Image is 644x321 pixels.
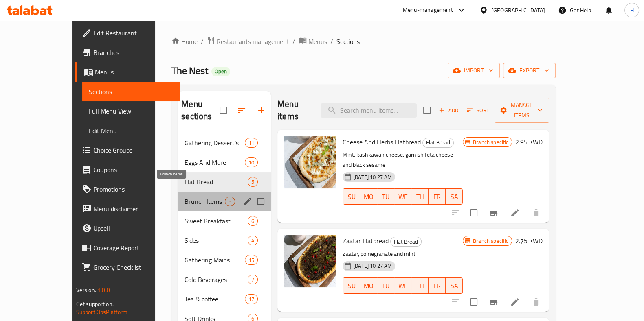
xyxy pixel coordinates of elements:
[462,104,495,117] span: Sort items
[467,106,489,115] span: Sort
[97,285,110,295] span: 1.0.0
[484,292,503,312] button: Branch-specific-item
[446,188,463,205] button: SA
[93,165,173,175] span: Coupons
[363,280,374,292] span: MO
[178,270,271,289] div: Cold Beverages7
[415,191,425,203] span: TH
[248,276,257,284] span: 7
[363,191,374,203] span: MO
[75,43,180,62] a: Branches
[76,299,114,309] span: Get support on:
[343,277,360,294] button: SU
[178,250,271,270] div: Gathering Mains15
[93,262,173,272] span: Grocery Checklist
[248,217,257,225] span: 6
[75,238,180,258] a: Coverage Report
[181,98,220,122] h2: Menu sections
[398,191,408,203] span: WE
[248,178,257,186] span: 5
[465,204,482,221] span: Select to update
[171,37,198,46] a: Home
[75,258,180,277] a: Grocery Checklist
[299,36,327,47] a: Menus
[630,6,633,15] span: H
[178,289,271,309] div: Tea & coffee17
[398,280,408,292] span: WE
[207,36,289,47] a: Restaurants management
[380,280,391,292] span: TU
[93,145,173,155] span: Choice Groups
[343,188,360,205] button: SU
[245,255,258,265] div: items
[245,159,257,166] span: 10
[470,138,512,146] span: Branch specific
[76,307,128,317] a: Support.OpsPlatform
[82,121,180,140] a: Edit Menu
[93,48,173,57] span: Branches
[415,280,425,292] span: TH
[350,173,395,181] span: [DATE] 10:27 AM
[75,23,180,43] a: Edit Restaurant
[330,37,333,46] li: /
[93,223,173,233] span: Upsell
[82,101,180,121] a: Full Menu View
[343,235,389,247] span: Zaatar Flatbread
[245,294,258,304] div: items
[178,133,271,153] div: Gathering Dessert’s11
[185,216,248,226] span: Sweet Breakfast
[284,136,336,188] img: Cheese And Herbs Flatbread
[82,82,180,101] a: Sections
[248,177,258,187] div: items
[418,102,435,119] span: Select section
[75,140,180,160] a: Choice Groups
[75,160,180,179] a: Coupons
[360,277,377,294] button: MO
[75,62,180,82] a: Menus
[470,237,512,245] span: Branch specific
[245,256,257,264] span: 15
[185,255,244,265] span: Gathering Mains
[178,153,271,172] div: Eggs And More10
[292,37,295,46] li: /
[411,188,429,205] button: TH
[491,6,545,15] div: [GEOGRAPHIC_DATA]
[446,277,463,294] button: SA
[75,199,180,218] a: Menu disclaimer
[75,218,180,238] a: Upsell
[277,98,311,122] h2: Menu items
[248,216,258,226] div: items
[484,203,503,223] button: Branch-specific-item
[225,198,235,205] span: 5
[248,275,258,284] div: items
[526,203,546,223] button: delete
[465,293,482,310] span: Select to update
[377,277,394,294] button: TU
[75,179,180,199] a: Promotions
[423,138,453,147] span: Flat Bread
[403,5,453,15] div: Menu-management
[89,126,173,135] span: Edit Menu
[510,208,520,218] a: Edit menu item
[432,191,442,203] span: FR
[454,66,493,76] span: import
[185,157,244,167] span: Eggs And More
[185,138,244,148] div: Gathering Dessert’s
[178,192,271,211] div: Brunch Items5edit
[248,237,257,245] span: 4
[343,150,463,170] p: Mint, kashkawan cheese, garnish feta cheese and black sesame
[93,204,173,214] span: Menu disclaimer
[343,249,463,259] p: Zaatar, pomegranate and mint
[437,106,459,115] span: Add
[360,188,377,205] button: MO
[515,136,543,148] h6: 2.95 KWD
[503,63,556,78] button: export
[93,184,173,194] span: Promotions
[435,104,462,117] span: Add item
[95,67,173,77] span: Menus
[449,191,459,203] span: SA
[93,243,173,253] span: Coverage Report
[178,211,271,231] div: Sweet Breakfast6
[178,172,271,192] div: Flat Bread5
[185,275,248,284] span: Cold Beverages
